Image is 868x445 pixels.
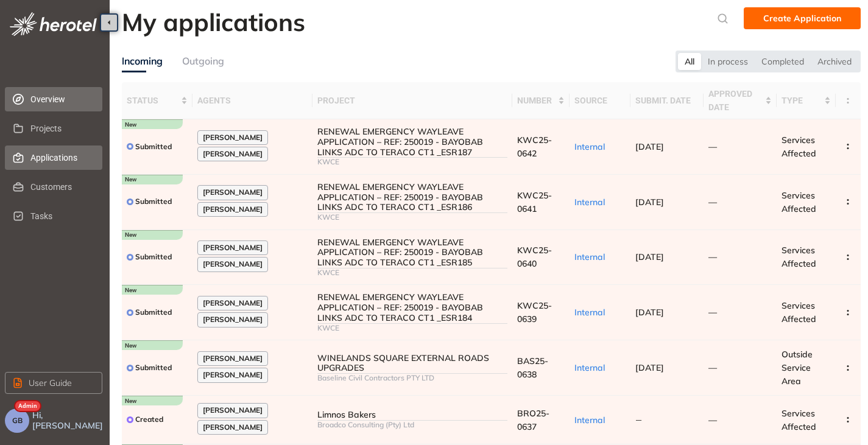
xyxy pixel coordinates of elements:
span: Submitted [135,308,172,317]
span: [DATE] [635,197,664,208]
span: Internal [574,415,605,426]
span: Submitted [135,197,172,206]
span: Internal [574,141,605,152]
div: KWCE [317,268,507,277]
div: Broadco Consulting (Pty) Ltd [317,421,507,429]
span: Overview [30,87,93,111]
span: — [635,415,642,425]
div: WINELANDS SQUARE EXTERNAL ROADS UPGRADES [317,353,507,374]
th: status [122,82,192,119]
div: KWCE [317,158,507,166]
span: Internal [574,307,605,318]
span: [DATE] [635,362,664,373]
div: KWCE [317,324,507,332]
span: Submitted [135,253,172,261]
span: — [708,197,717,208]
button: Create Application [744,7,861,29]
div: Completed [755,53,811,70]
span: — [708,251,717,262]
div: All [678,53,701,70]
span: BAS25-0638 [517,356,548,380]
th: number [512,82,570,119]
span: Services Affected [782,190,816,214]
th: approved date [704,82,777,119]
span: Applications [30,145,93,170]
span: Submitted [135,142,172,151]
div: Outgoing [182,54,224,69]
span: [PERSON_NAME] [203,133,263,142]
span: Created [135,415,163,424]
h2: My applications [122,7,305,37]
div: RENEWAL EMERGENCY WAYLEAVE APPLICATION – REF: 250019 - BAYOBAB LINKS ADC TO TERACO CT1 _ESR185 [317,237,507,268]
span: — [708,362,717,373]
span: Services Affected [782,135,816,159]
span: Services Affected [782,408,816,432]
span: GB [12,416,23,425]
span: Hi, [PERSON_NAME] [32,410,105,431]
span: [PERSON_NAME] [203,406,263,415]
span: — [708,415,717,426]
th: agents [192,82,312,119]
span: KWC25-0642 [517,135,552,159]
span: Submitted [135,363,172,372]
span: [PERSON_NAME] [203,315,263,324]
button: GB [5,408,29,433]
span: Internal [574,362,605,373]
span: [PERSON_NAME] [203,150,263,158]
span: [PERSON_NAME] [203,423,263,432]
span: — [708,141,717,152]
div: Archived [811,53,858,70]
span: number [517,94,556,107]
span: [PERSON_NAME] [203,205,263,214]
img: logo [10,12,97,36]
span: Services Affected [782,245,816,269]
span: [PERSON_NAME] [203,244,263,252]
div: RENEWAL EMERGENCY WAYLEAVE APPLICATION – REF: 250019 - BAYOBAB LINKS ADC TO TERACO CT1 _ESR184 [317,292,507,323]
span: KWC25-0640 [517,245,552,269]
span: KWC25-0641 [517,190,552,214]
div: RENEWAL EMERGENCY WAYLEAVE APPLICATION – REF: 250019 - BAYOBAB LINKS ADC TO TERACO CT1 _ESR187 [317,127,507,157]
span: status [127,94,178,107]
span: approved date [708,87,763,114]
div: Incoming [122,54,163,69]
div: RENEWAL EMERGENCY WAYLEAVE APPLICATION – REF: 250019 - BAYOBAB LINKS ADC TO TERACO CT1 _ESR186 [317,182,507,212]
span: [PERSON_NAME] [203,354,263,363]
span: [PERSON_NAME] [203,260,263,268]
span: Outside Service Area [782,349,813,387]
span: [DATE] [635,251,664,262]
span: Services Affected [782,300,816,324]
button: User Guide [5,372,102,394]
span: BRO25-0637 [517,408,549,432]
span: — [708,307,717,318]
span: [PERSON_NAME] [203,371,263,379]
span: Projects [30,116,93,141]
div: In process [701,53,755,70]
div: Baseline Civil Contractors PTY LTD [317,374,507,382]
span: User Guide [29,376,72,390]
span: [PERSON_NAME] [203,188,263,197]
th: source [570,82,630,119]
div: KWCE [317,213,507,222]
th: type [777,82,836,119]
span: KWC25-0639 [517,300,552,324]
th: project [312,82,512,119]
span: Create Application [763,12,841,25]
span: Internal [574,197,605,208]
span: Internal [574,251,605,262]
span: [PERSON_NAME] [203,299,263,307]
th: submit. date [630,82,704,119]
span: type [782,94,822,107]
span: Tasks [30,204,93,228]
div: Limnos Bakers [317,410,507,420]
span: [DATE] [635,141,664,152]
span: [DATE] [635,307,664,318]
span: Customers [30,175,93,199]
